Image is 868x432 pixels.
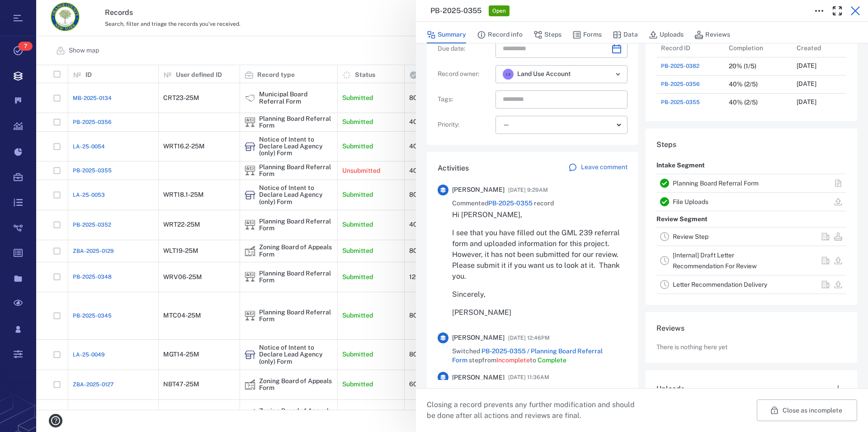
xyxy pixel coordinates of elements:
a: PB-2025-0356 [661,80,700,88]
button: Open [612,68,624,81]
div: 40% (2/5) [729,81,758,88]
div: Completion [724,39,792,57]
button: Toggle to Edit Boxes [810,2,828,20]
h6: Uploads [656,384,684,394]
p: Leave comment [581,163,627,172]
p: Record owner : [438,70,492,79]
p: There is nothing here yet [656,343,727,352]
a: PB-2025-0382 [661,62,699,70]
button: Close [846,2,864,20]
p: [DATE] [797,80,816,89]
div: L A [503,69,514,80]
button: Close as incomplete [757,399,857,421]
a: [Internal] Draft Letter Recommendation For Review [673,252,757,270]
p: [PERSON_NAME] [452,307,627,318]
a: PB-2025-0355 [488,199,533,207]
a: Review Step [673,233,708,240]
div: — [503,119,613,130]
h3: PB-2025-0355 [430,5,481,16]
span: [DATE] 12:46PM [508,332,550,343]
div: ReviewsThere is nothing here yet [646,312,857,370]
h6: Reviews [656,323,846,334]
span: Help [20,6,38,14]
div: StepsIntake SegmentPlanning Board Referral FormFile UploadsReview SegmentReview Step[Internal] Dr... [646,128,857,312]
span: Commented record [452,199,554,208]
button: Summary [427,26,466,43]
a: PB-2025-0355 / Planning Board Referral Form [452,347,603,364]
span: 7 [18,42,33,51]
p: Review Segment [656,211,708,228]
span: Incomplete [496,356,530,364]
p: Sincerely, [452,289,627,300]
h6: Activities [438,163,469,174]
div: Created [797,35,821,61]
span: Complete [538,356,566,364]
p: Intake Segment [656,157,705,174]
span: Open [491,7,508,15]
div: Created [792,39,860,57]
button: Choose date [608,40,626,58]
p: I see that you have filled out the GML 239 referral form and uploaded information for this projec... [452,228,627,282]
a: PB-2025-0355 [661,98,700,106]
span: [DATE] 9:29AM [508,185,548,195]
a: Letter Recommendation Delivery [673,281,767,288]
a: Leave comment [568,163,627,174]
p: [DATE] [797,98,816,107]
button: Record info [477,26,523,43]
p: [DATE] [797,62,816,71]
p: Tags : [438,95,492,104]
span: [PERSON_NAME] [452,333,505,342]
a: Planning Board Referral Form [673,180,759,187]
p: Hi [PERSON_NAME], [452,209,627,220]
button: Toggle Fullscreen [828,2,846,20]
p: Due date : [438,44,492,53]
p: Closing a record prevents any further modification and should be done after all actions and revie... [427,399,642,421]
button: Data [613,26,638,43]
span: Land Use Account [517,70,571,79]
button: Uploads [649,26,684,43]
button: Forms [572,26,602,43]
h6: Steps [656,139,846,150]
div: 40% (2/5) [729,99,758,106]
button: Reviews [694,26,730,43]
div: Record ID [661,35,690,61]
div: 20% (1/5) [729,63,756,70]
a: File Uploads [673,198,708,205]
button: Steps [533,26,561,43]
p: Priority : [438,120,492,129]
span: [PERSON_NAME] [452,373,505,382]
span: Switched step from to [452,347,627,365]
div: Record ID [656,39,724,57]
span: [PERSON_NAME] [452,185,505,195]
span: [DATE] 11:36AM [508,372,549,383]
div: ActivitiesLeave comment[PERSON_NAME][DATE] 9:29AMCommentedPB-2025-0355 recordHi [PERSON_NAME], I ... [427,152,638,398]
div: Completion [729,35,763,61]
